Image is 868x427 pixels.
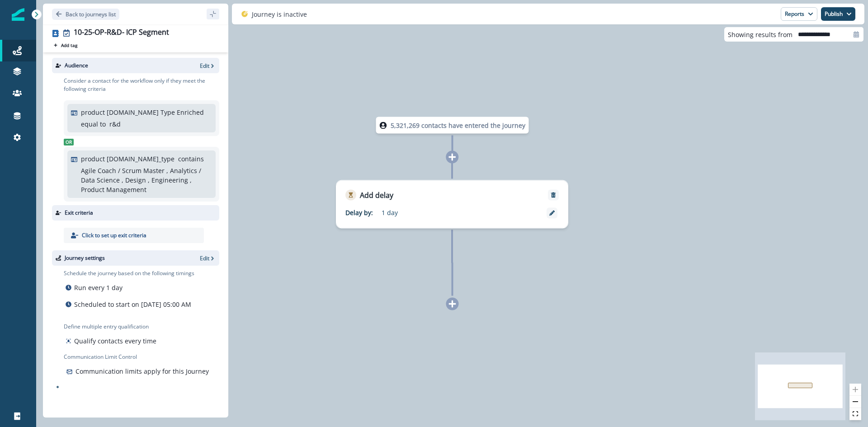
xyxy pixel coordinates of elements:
[366,117,539,134] div: 5,321,269 contacts have entered the journey
[74,336,156,346] p: Qualify contacts every time
[178,154,204,164] p: contains
[207,9,219,19] button: sidebar collapse toggle
[65,254,105,262] p: Journey settings
[65,209,93,217] p: Exit criteria
[336,180,568,229] div: Add delayRemoveDelay by:1 day
[391,121,525,130] p: 5,321,269 contacts have entered the journey
[452,136,453,179] g: Edge from node-dl-count to caa0d274-de5b-4523-94ef-bcadf9f5db9b
[64,77,219,93] p: Consider a contact for the workflow only if they meet the following criteria
[74,28,169,38] div: 10-25-OP-R&D- ICP Segment
[382,208,495,217] p: 1 day
[75,366,209,376] p: Communication limits apply for this Journey
[64,353,219,361] p: Communication Limit Control
[74,300,191,309] p: Scheduled to start on [DATE] 05:00 AM
[546,192,561,198] button: Remove
[200,62,216,70] button: Edit
[360,190,393,201] p: Add delay
[200,62,209,70] p: Edit
[200,254,216,262] button: Edit
[52,9,119,20] button: Go back
[61,42,77,48] p: Add tag
[849,396,861,408] button: zoom out
[82,231,146,239] p: Click to set up exit criteria
[781,7,817,21] button: Reports
[81,166,210,194] p: Agile Coach / Scrum Master , Analytics / Data Science , Design , Engineering , Product Management
[109,119,121,129] p: r&d
[849,408,861,420] button: fit view
[728,30,793,39] p: Showing results from
[81,119,106,129] p: equal to
[252,9,307,19] p: Journey is inactive
[200,254,209,262] p: Edit
[64,269,194,277] p: Schedule the journey based on the following timings
[64,139,74,145] span: Or
[66,10,116,18] p: Back to journeys list
[12,8,24,21] img: Inflection
[74,283,123,292] p: Run every 1 day
[345,208,382,217] p: Delay by:
[64,323,158,331] p: Define multiple entry qualification
[821,7,855,21] button: Publish
[52,42,79,49] button: Add tag
[81,108,204,117] p: product [DOMAIN_NAME] Type Enriched
[452,230,453,296] g: Edge from caa0d274-de5b-4523-94ef-bcadf9f5db9b to node-add-under-9fcf2f3f-516e-405d-a5a5-dcfeeaf9...
[65,61,88,70] p: Audience
[81,154,175,164] p: product [DOMAIN_NAME]_type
